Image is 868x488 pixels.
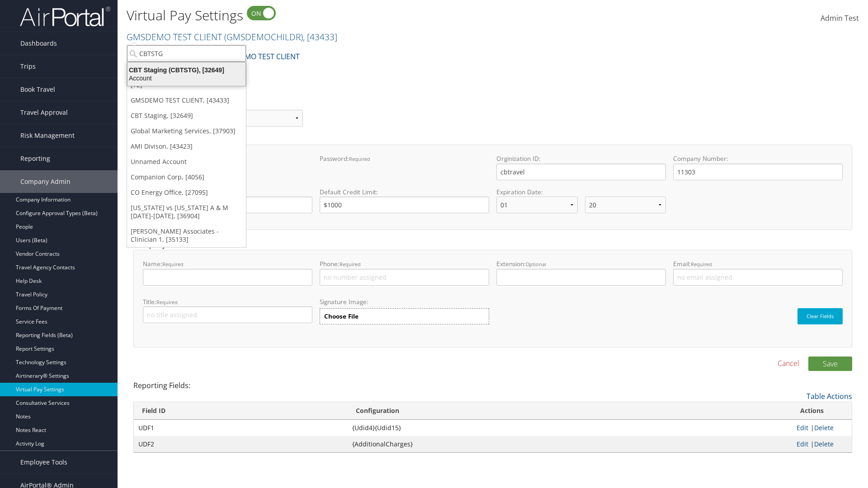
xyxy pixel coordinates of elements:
a: GMSDEMO TEST CLIENT [127,31,337,43]
img: airportal-logo.png [20,6,110,27]
span: Employee Tools [20,451,67,474]
input: Search Accounts [127,45,246,62]
span: , [ 43433 ] [303,31,337,43]
label: Orginization ID: [496,154,666,180]
input: Orginization ID: [496,164,666,180]
a: AMI Divison, [43423] [127,139,246,154]
select: Expiration Date: [585,197,666,213]
a: Delete [814,423,834,432]
small: Required [156,299,178,305]
a: Table Actions [807,391,852,401]
input: Email:Required [673,269,843,286]
td: UDF1 [134,420,348,436]
input: Title:Required [143,306,312,323]
div: Company Contact Details: [127,239,859,356]
span: Book Travel [20,78,55,101]
th: Configuration: activate to sort column ascending [348,402,793,420]
select: Expiration Date: [496,197,578,213]
a: [PERSON_NAME] Associates - Clinician 1, [35133] [127,224,246,247]
a: [US_STATE] vs [US_STATE] A & M [DATE]-[DATE], [36904] [127,200,246,224]
small: required [349,155,370,162]
label: Email: [673,259,843,285]
a: Global Marketing Services, [37903] [127,123,246,139]
span: Dashboards [20,32,57,55]
a: Edit [797,423,808,432]
label: Choose File [320,308,489,324]
h1: Virtual Pay Settings [127,6,615,25]
a: GMSDEMO TEST CLIENT [219,47,300,66]
label: Extension: [496,259,666,285]
a: Admin Test [821,5,859,33]
label: Phone: [320,259,489,285]
span: ( GMSDEMOCHILDR ) [224,31,303,43]
span: Travel Approval [20,101,68,124]
label: Default Credit Limit: [320,188,489,213]
a: Companion Corp, [4056] [127,169,246,185]
span: Reporting [20,147,50,170]
div: CBT Staging (CBTSTG), [32649] [122,66,251,74]
th: Actions [792,402,852,420]
small: Required [340,261,361,267]
span: Trips [20,55,36,78]
button: Save [808,357,852,371]
td: | [792,420,852,436]
label: Name: [143,259,312,285]
label: Password: [320,154,489,180]
label: Company Number: [673,154,843,180]
td: UDF2 [134,436,348,452]
label: Signature Image: [320,297,489,308]
small: Required [691,261,712,267]
a: GMSDEMO TEST CLIENT, [43433] [127,93,246,108]
span: Company Admin [20,170,71,193]
a: Cancel [778,358,799,369]
div: Account Details: [127,134,859,239]
div: Account [122,74,251,82]
button: Clear Fields [797,308,843,324]
a: CO Energy Office, [27095] [127,185,246,200]
a: Delete [814,440,834,448]
td: {AdditionalCharges} [348,436,793,452]
input: Name:Required [143,269,312,286]
input: Company Number: [673,164,843,180]
input: Phone:Required [320,269,489,286]
a: Unnamed Account [127,154,246,169]
label: Title: [143,297,312,323]
small: Optional [526,261,546,267]
input: Default Credit Limit: [320,197,489,213]
label: Expiration Date: [496,188,666,221]
td: | [792,436,852,452]
a: Edit [797,440,808,448]
span: Admin Test [821,13,859,23]
a: CBT Staging, [32649] [127,108,246,123]
input: Extension:Optional [496,269,666,286]
div: Reporting Fields: [127,380,859,453]
span: Risk Management [20,124,75,147]
td: {Udid4}{Udid15} [348,420,793,436]
small: Required [162,261,184,267]
th: Field ID: activate to sort column descending [134,402,348,420]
